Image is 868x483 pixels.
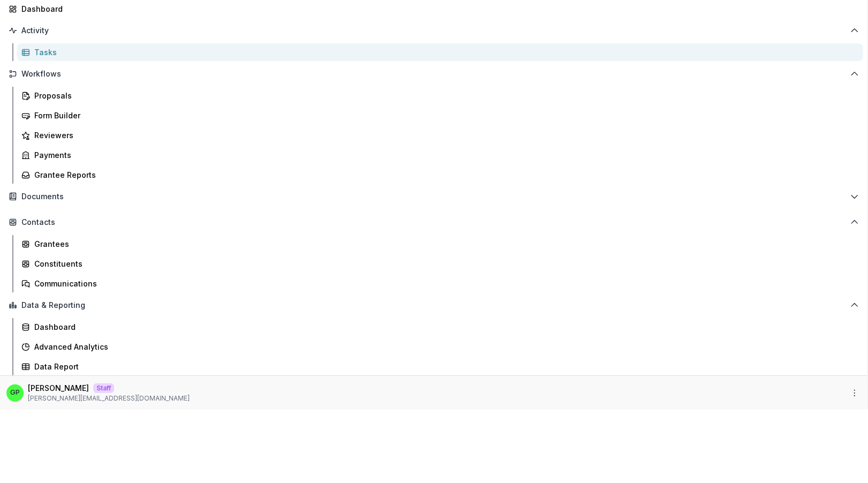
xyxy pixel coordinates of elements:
[17,318,863,336] a: Dashboard
[34,149,855,161] div: Payments
[34,47,855,58] div: Tasks
[4,214,863,231] button: Open Contacts
[17,87,863,104] a: Proposals
[34,341,855,352] div: Advanced Analytics
[17,358,863,375] a: Data Report
[17,275,863,292] a: Communications
[848,387,861,399] button: More
[17,107,863,124] a: Form Builder
[34,169,855,180] div: Grantee Reports
[21,301,846,310] span: Data & Reporting
[34,321,855,333] div: Dashboard
[21,218,846,227] span: Contacts
[34,130,855,141] div: Reviewers
[34,361,855,372] div: Data Report
[4,22,863,39] button: Open Activity
[34,258,855,269] div: Constituents
[4,188,863,205] button: Open Documents
[21,192,846,201] span: Documents
[17,43,863,61] a: Tasks
[4,65,863,82] button: Open Workflows
[17,235,863,253] a: Grantees
[17,255,863,273] a: Constituents
[34,110,855,121] div: Form Builder
[21,26,846,35] span: Activity
[17,338,863,356] a: Advanced Analytics
[21,3,855,14] div: Dashboard
[28,394,190,403] p: [PERSON_NAME][EMAIL_ADDRESS][DOMAIN_NAME]
[4,297,863,314] button: Open Data & Reporting
[17,146,863,164] a: Payments
[10,389,20,396] div: Griffin Perry
[21,70,846,79] span: Workflows
[34,90,855,101] div: Proposals
[17,166,863,184] a: Grantee Reports
[34,278,855,289] div: Communications
[34,238,855,250] div: Grantees
[28,382,89,394] p: [PERSON_NAME]
[93,383,114,393] p: Staff
[17,126,863,144] a: Reviewers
